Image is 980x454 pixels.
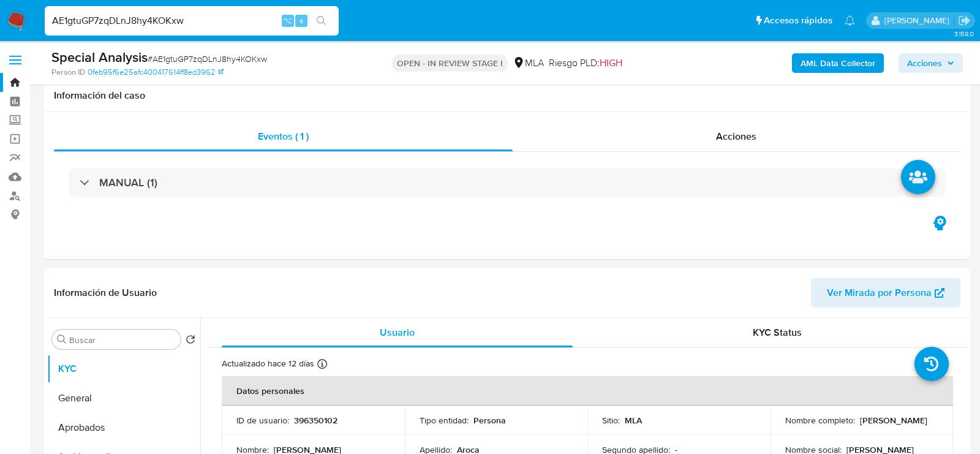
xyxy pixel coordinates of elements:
[420,415,469,426] p: Tipo entidad :
[283,15,292,26] span: ⌥
[380,325,415,339] span: Usuario
[600,56,622,70] span: HIGH
[258,129,309,143] span: Eventos ( 1 )
[236,415,289,426] p: ID de usuario :
[99,176,157,189] h3: MANUAL (1)
[860,415,927,426] p: [PERSON_NAME]
[45,13,339,29] input: Buscar usuario o caso...
[845,15,855,26] a: Notificaciones
[51,67,85,78] b: Person ID
[899,53,963,73] button: Acciones
[51,47,148,67] b: Special Analysis
[764,14,832,27] span: Accesos rápidos
[69,168,946,197] div: MANUAL (1)
[792,53,884,73] button: AML Data Collector
[222,358,314,369] p: Actualizado hace 12 días
[47,384,200,413] button: General
[801,53,875,73] b: AML Data Collector
[300,15,303,26] span: s
[88,67,224,78] a: 0feb95f6e25afc400417614ff8ed3962
[392,55,508,72] p: OPEN - IN REVIEW STAGE I
[811,278,960,308] button: Ver Mirada por Persona
[222,376,953,406] th: Datos personales
[884,15,954,26] p: lourdes.morinigo@mercadolibre.com
[309,12,334,29] button: search-icon
[625,415,642,426] p: MLA
[148,53,267,65] span: # AE1gtuGP7zqDLnJ8hy4KOKxw
[54,287,157,299] h1: Información de Usuario
[549,56,622,70] span: Riesgo PLD:
[716,129,756,143] span: Acciones
[602,415,620,426] p: Sitio :
[47,413,200,442] button: Aprobados
[47,354,200,384] button: KYC
[513,56,544,70] div: MLA
[69,335,176,346] input: Buscar
[186,335,195,348] button: Volver al orden por defecto
[57,335,67,344] button: Buscar
[907,53,942,73] span: Acciones
[827,278,932,308] span: Ver Mirada por Persona
[294,415,337,426] p: 396350102
[958,14,971,27] a: Salir
[54,89,960,102] h1: Información del caso
[473,415,506,426] p: Persona
[753,325,802,339] span: KYC Status
[785,415,855,426] p: Nombre completo :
